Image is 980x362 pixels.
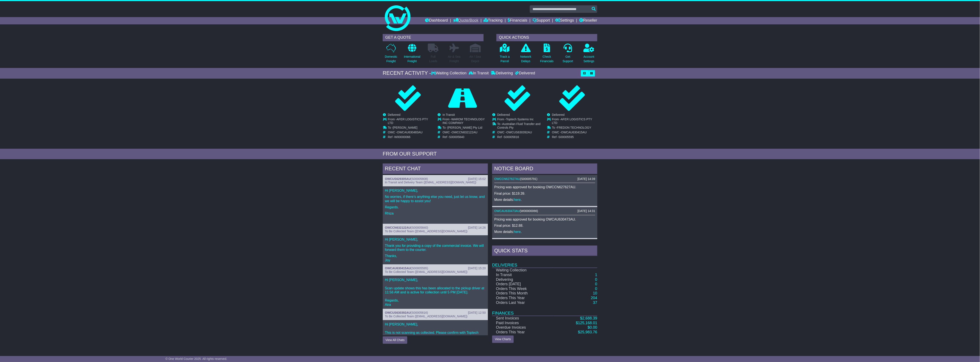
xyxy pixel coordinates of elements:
span: S00005840 [449,135,464,139]
td: Ref - [497,135,542,139]
div: Delivering [490,71,514,76]
a: OWCCN632122AU [385,226,411,229]
div: ( ) [385,266,486,270]
a: OWCCN627627AU [494,177,520,181]
span: S00005816 [412,311,427,314]
a: OWCUS630392AU [385,311,411,314]
span: W00000066 [521,209,537,213]
p: Hi [PERSON_NAME], This is not scanning as collected. Please confirm with Toptech Systems Inc. if ... [385,322,486,355]
span: 25,983.76 [580,330,597,334]
a: 37 [593,300,597,305]
span: OWCCN632122AU [452,131,478,134]
a: here [514,198,521,202]
div: [DATE] 14:39 [577,177,595,181]
div: Waiting Collection [431,71,468,76]
a: NetworkDelays [520,43,531,66]
a: View Charts [492,336,514,343]
span: Delivered [552,113,565,116]
td: From - [388,118,433,126]
div: GET A QUOTE [383,34,484,41]
a: Tracking [484,17,503,24]
a: CheckFinancials [540,43,554,66]
a: Reseller [579,17,597,24]
td: Orders This Year [492,330,554,335]
p: Thanks, Joy [385,254,486,262]
a: 0 [595,277,597,282]
td: Waiting Collection [492,268,554,273]
td: To - [443,126,488,131]
span: [PERSON_NAME] [393,126,417,129]
td: Deliveries [492,257,597,268]
a: OWCAU630415AU [385,266,411,270]
div: ( ) [494,209,595,213]
a: OWCAU630473AU [494,209,520,213]
div: [DATE] 15:20 [468,266,486,270]
p: International Freight [404,54,420,63]
p: Hi [PERSON_NAME], [385,188,486,193]
span: OWCAU630415AU [561,131,587,134]
td: Sent Invoices [492,316,554,321]
a: 0 [595,282,597,286]
p: Full Loads [428,54,438,63]
td: From - [443,118,488,126]
span: [PERSON_NAME] Pty Ltd [447,126,482,129]
a: GetSupport [562,43,573,66]
div: QUICK ACTIONS [496,34,597,41]
span: W00000066 [394,135,411,139]
p: Check Financials [540,54,554,63]
td: Orders This Year [492,296,554,300]
p: Hi [PERSON_NAME], [385,237,486,241]
td: Orders Last Year [492,300,554,305]
a: Track aParcel [500,43,510,66]
div: ( ) [385,226,486,230]
span: AFER LOGISTICS PTY LTD [388,118,428,125]
a: 10 [593,291,597,295]
p: Track a Parcel [500,54,510,63]
td: To - [552,126,597,131]
span: To Be Collected Team ([EMAIL_ADDRESS][DOMAIN_NAME]) [385,315,467,318]
div: [DATE] 14:31 [577,209,595,213]
span: S00005595 [558,135,574,139]
div: [DATE] 12:50 [468,311,486,315]
p: Account Settings [584,54,594,63]
a: AccountSettings [583,43,595,66]
a: $2,688.39 [580,316,597,320]
td: From - [552,118,597,126]
div: RECENT CHAT [383,163,488,175]
td: Orders This Week [492,287,554,291]
span: 125,168.01 [578,321,597,325]
button: View All Chats [383,336,407,344]
p: Regards. [385,205,486,209]
span: Delivered [497,113,510,116]
span: © One World Courier 2025. All rights reserved. [165,357,227,361]
td: Ref - [388,135,433,139]
div: ( ) [385,177,486,181]
p: Rhiza [385,211,486,215]
span: FREDON TECHNOLOGY [557,126,591,129]
p: Hi [PERSON_NAME], Scan update shows this has been allocated to the pickup driver at 11:56 AM and ... [385,278,486,306]
span: S00005808 [412,177,427,181]
div: Delivered [514,71,535,76]
div: FROM OUR SUPPORT [383,151,597,157]
td: Ref - [552,135,597,139]
p: Final price: $12.88. [494,224,595,228]
td: Orders [DATE] [492,282,554,287]
span: S00005816 [504,135,519,139]
a: Quote/Book [453,17,478,24]
span: OWCAU630483AU [397,131,423,134]
a: Dashboard [425,17,448,24]
span: 2,688.39 [582,316,597,320]
span: Delivered [388,113,400,116]
a: 0 [595,287,597,291]
p: More details: . [494,230,595,234]
div: ( ) [494,177,595,181]
p: Pricing was approved for booking OWCCN627627AU. [494,185,595,189]
a: DomesticFreight [385,43,397,66]
div: NOTICE BOARD [492,163,597,175]
p: Pricing was approved for booking OWCAU630473AU. [494,217,595,221]
span: To Be Collected Team ([EMAIL_ADDRESS][DOMAIN_NAME]) [385,270,467,274]
td: Finances [492,305,597,316]
td: Delivering [492,277,554,282]
p: Air / Sea Depot [469,54,481,63]
td: Overdue Invoices [492,325,554,330]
